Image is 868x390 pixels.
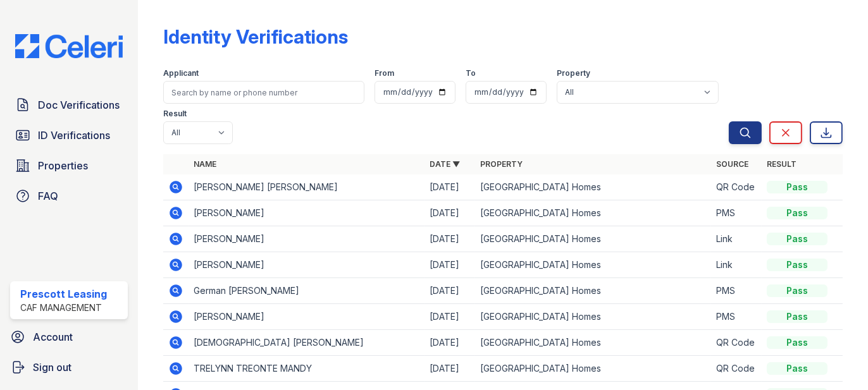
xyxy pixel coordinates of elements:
td: PMS [711,304,762,330]
span: Doc Verifications [38,97,120,113]
span: Account [33,329,73,344]
td: [DATE] [425,252,475,278]
td: [DATE] [425,174,475,200]
td: [DATE] [425,304,475,330]
td: [GEOGRAPHIC_DATA] Homes [475,304,711,330]
td: [DATE] [425,226,475,252]
span: ID Verifications [38,128,110,143]
div: Pass [767,310,828,323]
a: FAQ [10,183,128,209]
td: [PERSON_NAME] [189,200,425,226]
td: [GEOGRAPHIC_DATA] Homes [475,252,711,278]
td: QR Code [711,174,762,200]
div: Pass [767,336,828,349]
td: German [PERSON_NAME] [189,278,425,304]
div: Pass [767,284,828,297]
a: Result [767,159,797,169]
td: [GEOGRAPHIC_DATA] Homes [475,278,711,304]
td: [GEOGRAPHIC_DATA] Homes [475,174,711,200]
label: From [375,68,394,78]
td: QR Code [711,356,762,382]
td: [PERSON_NAME] [PERSON_NAME] [189,174,425,200]
td: [DEMOGRAPHIC_DATA] [PERSON_NAME] [189,330,425,356]
div: Prescott Leasing [20,286,107,302]
div: Identity Verifications [163,25,348,48]
td: [DATE] [425,356,475,382]
td: Link [711,252,762,278]
td: [GEOGRAPHIC_DATA] Homes [475,200,711,226]
input: Search by name or phone number [163,81,364,104]
a: Date ▼ [430,159,460,169]
div: Pass [767,362,828,375]
div: CAF Management [20,302,107,314]
td: PMS [711,200,762,226]
span: Properties [38,158,88,173]
span: Sign out [33,360,71,375]
td: PMS [711,278,762,304]
td: [GEOGRAPHIC_DATA] Homes [475,356,711,382]
div: Pass [767,207,828,219]
td: [PERSON_NAME] [189,304,425,330]
a: Doc Verifications [10,92,128,118]
td: [GEOGRAPHIC_DATA] Homes [475,226,711,252]
div: Pass [767,233,828,245]
label: Applicant [163,68,199,78]
td: [PERSON_NAME] [189,252,425,278]
a: Property [480,159,523,169]
div: Pass [767,181,828,193]
td: [PERSON_NAME] [189,226,425,252]
span: FAQ [38,188,58,204]
td: [GEOGRAPHIC_DATA] Homes [475,330,711,356]
td: Link [711,226,762,252]
td: [DATE] [425,278,475,304]
a: Name [194,159,216,169]
td: QR Code [711,330,762,356]
label: Result [163,109,187,119]
label: To [466,68,476,78]
a: Properties [10,153,128,178]
img: CE_Logo_Blue-a8612792a0a2168367f1c8372b55b34899dd931a85d93a1a3d3e32e68fde9ad4.png [5,34,133,58]
div: Pass [767,259,828,271]
td: [DATE] [425,330,475,356]
td: TRELYNN TREONTE MANDY [189,356,425,382]
a: Account [5,324,133,350]
label: Property [557,68,590,78]
a: Sign out [5,355,133,380]
a: ID Verifications [10,123,128,148]
a: Source [716,159,748,169]
td: [DATE] [425,200,475,226]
